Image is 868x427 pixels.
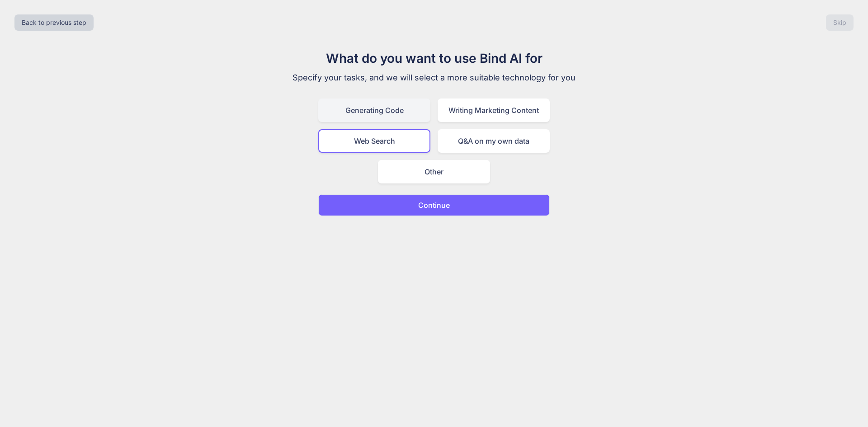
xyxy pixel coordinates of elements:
div: Q&A on my own data [438,129,550,153]
button: Continue [318,194,550,216]
button: Skip [826,14,854,31]
p: Continue [418,200,450,211]
div: Other [378,160,490,183]
div: Generating Code [318,99,430,122]
div: Writing Marketing Content [438,99,550,122]
h1: What do you want to use Bind AI for [282,49,586,68]
button: Back to previous step [14,14,94,31]
p: Specify your tasks, and we will select a more suitable technology for you [282,71,586,84]
div: Web Search [318,129,430,153]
